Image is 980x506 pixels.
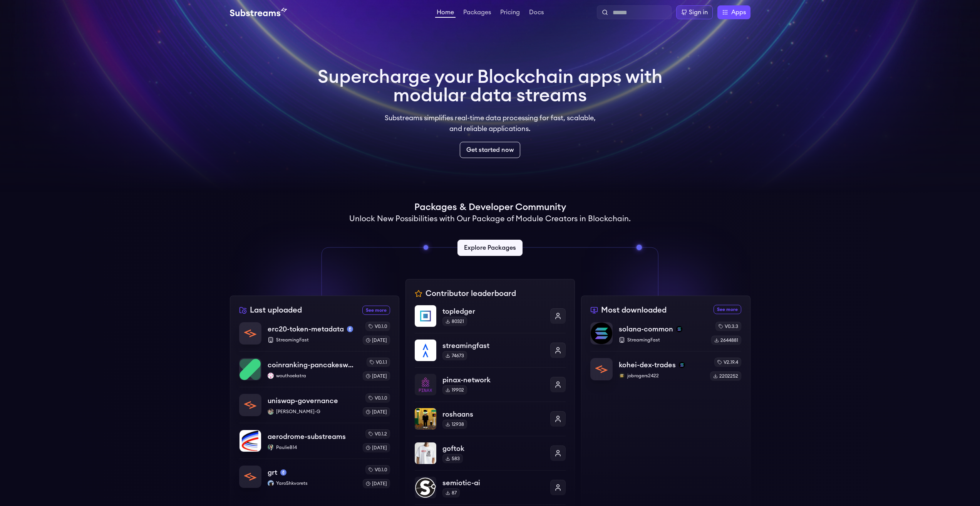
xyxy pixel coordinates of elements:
a: pinax-networkpinax-network19902 [415,367,566,402]
img: PaulieB14 [268,444,274,451]
img: wouthoekstra [268,373,274,379]
img: coinranking-pancakeswap-v3-forks [240,358,261,380]
a: Sign in [676,5,713,19]
a: grtgrtmainnetYaroShkvoretsYaroShkvoretsv0.1.0[DATE] [239,459,390,488]
a: See more recently uploaded packages [362,306,390,315]
div: 12938 [442,420,467,429]
h2: Unlock New Possibilities with Our Package of Module Creators in Blockchain. [349,213,631,224]
p: StreamingFast [268,337,357,343]
p: streamingfast [442,340,544,351]
a: goftokgoftok583 [415,436,566,470]
p: topledger [442,306,544,317]
img: roshaans [415,408,436,430]
p: coinranking-pancakeswap-v3-forks [268,360,357,370]
p: kohei-dex-trades [619,360,676,370]
div: Sign in [689,8,708,17]
p: PaulieB14 [268,444,357,451]
img: grt [240,466,261,488]
div: 19902 [442,385,467,395]
p: uniswap-governance [268,395,338,406]
img: kohei-dex-trades [591,358,612,380]
span: Apps [731,8,746,17]
div: [DATE] [363,407,390,417]
a: See more most downloaded packages [714,305,741,314]
div: v2.19.4 [714,358,741,367]
a: Get started now [460,142,520,158]
img: solana [676,326,682,332]
p: goftok [442,443,544,454]
p: pinax-network [442,375,544,385]
a: Pricing [499,9,521,17]
p: YaroShkvorets [268,480,357,486]
p: jobrogers2422 [619,373,704,379]
div: 2202252 [710,372,741,381]
div: v0.1.0 [365,465,390,474]
a: coinranking-pancakeswap-v3-forkscoinranking-pancakeswap-v3-forkswouthoekstrawouthoekstrav0.1.1[DATE] [239,351,390,387]
div: v0.1.0 [365,322,390,331]
div: [DATE] [363,443,390,452]
img: goftok [415,442,436,464]
a: roshaansroshaans12938 [415,402,566,436]
img: solana-common [591,323,612,344]
div: 87 [442,488,460,498]
img: jobrogers2422 [619,373,625,379]
a: erc20-token-metadataerc20-token-metadatamainnetStreamingFastv0.1.0[DATE] [239,322,390,351]
div: [DATE] [363,372,390,381]
a: topledgertopledger80321 [415,305,566,333]
img: uniswap-governance [240,394,261,416]
a: streamingfaststreamingfast74673 [415,333,566,367]
div: 74673 [442,351,467,360]
div: 80321 [442,317,467,326]
p: semiotic-ai [442,477,544,488]
a: Explore Packages [457,240,523,256]
a: aerodrome-substreamsaerodrome-substreamsPaulieB14PaulieB14v0.1.2[DATE] [239,423,390,459]
img: solana [679,362,685,368]
img: YaroShkvorets [268,480,274,486]
a: Docs [528,9,545,17]
img: mainnet [347,326,353,332]
a: Home [435,9,456,18]
img: mainnet [280,469,286,476]
img: topledger [415,305,436,327]
img: pinax-network [415,374,436,395]
p: erc20-token-metadata [268,324,344,335]
img: erc20-token-metadata [240,323,261,344]
h1: Supercharge your Blockchain apps with modular data streams [318,68,663,105]
div: [DATE] [363,479,390,488]
a: Packages [462,9,493,17]
p: wouthoekstra [268,373,357,379]
p: aerodrome-substreams [268,431,346,442]
img: Substream's logo [230,8,287,17]
img: aerodrome-substreams [240,430,261,452]
div: v0.3.3 [715,322,741,331]
p: Substreams simplifies real-time data processing for fast, scalable, and reliable applications. [379,113,601,134]
p: grt [268,467,277,478]
a: solana-commonsolana-commonsolanaStreamingFastv0.3.32644881 [590,322,741,351]
h1: Packages & Developer Community [414,201,566,213]
p: roshaans [442,409,544,420]
div: [DATE] [363,336,390,345]
a: semiotic-aisemiotic-ai87 [415,470,566,504]
div: 583 [442,454,463,463]
a: uniswap-governanceuniswap-governanceAaditya-G[PERSON_NAME]-Gv0.1.0[DATE] [239,387,390,423]
p: [PERSON_NAME]-G [268,408,357,415]
div: v0.1.0 [365,393,390,403]
img: streamingfast [415,340,436,361]
div: v0.1.2 [365,429,390,439]
img: Aaditya-G [268,408,274,415]
div: v0.1.1 [367,358,390,367]
div: 2644881 [711,336,741,345]
a: kohei-dex-tradeskohei-dex-tradessolanajobrogers2422jobrogers2422v2.19.42202252 [590,351,741,381]
p: solana-common [619,324,673,335]
p: StreamingFast [619,337,705,343]
img: semiotic-ai [415,477,436,498]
